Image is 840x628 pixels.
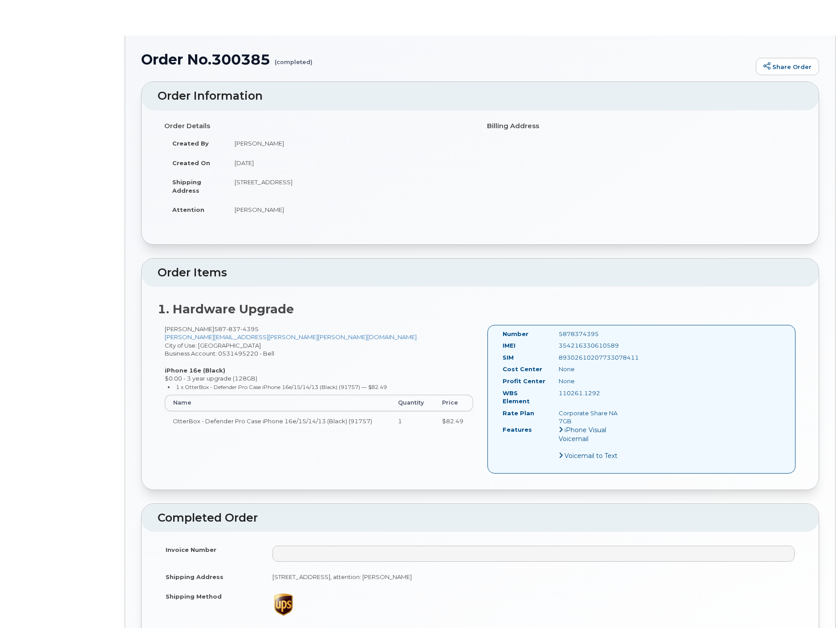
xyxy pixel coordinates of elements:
span: 587 [214,325,259,332]
label: Rate Plan [503,409,534,417]
div: 354216330610589 [552,341,631,350]
strong: Attention [172,206,204,213]
div: None [552,365,631,373]
span: 4395 [240,325,259,332]
strong: 1. Hardware Upgrade [158,302,294,316]
th: Quantity [390,395,434,411]
div: None [552,377,631,385]
h2: Order Items [158,267,803,279]
label: WBS Element [503,389,546,405]
small: (completed) [275,52,312,65]
h2: Completed Order [158,512,803,524]
h4: Order Details [164,122,474,130]
label: Features [503,425,532,434]
td: 1 [390,411,434,431]
strong: Shipping Address [172,178,201,194]
div: 5878374395 [552,330,631,338]
td: [PERSON_NAME] [227,200,474,219]
h4: Billing Address [487,122,796,130]
a: Share Order [756,58,819,76]
td: OtterBox - Defender Pro Case iPhone 16e/15/14/13 (Black) (91757) [165,411,390,431]
span: 837 [226,325,240,332]
label: Number [503,330,528,338]
div: 110261.1292 [552,389,631,397]
div: [PERSON_NAME] City of Use: [GEOGRAPHIC_DATA] Business Account: 0531495220 - Bell $0.00 - 3 year u... [158,325,480,438]
label: Shipping Address [166,573,223,581]
label: Shipping Method [166,592,222,601]
label: Profit Center [503,377,545,385]
td: [PERSON_NAME] [227,134,474,153]
strong: Created By [172,140,209,147]
label: SIM [503,353,514,362]
h1: Order No.300385 [141,52,751,67]
td: [STREET_ADDRESS] [227,172,474,200]
div: Corporate Share NA 7GB [552,409,631,425]
span: iPhone Visual Voicemail [559,426,606,443]
th: Price [434,395,473,411]
a: [PERSON_NAME][EMAIL_ADDRESS][PERSON_NAME][PERSON_NAME][DOMAIN_NAME] [165,333,417,340]
strong: iPhone 16e (Black) [165,367,225,374]
span: Voicemail to Text [564,452,617,460]
td: [DATE] [227,153,474,173]
img: ups-065b5a60214998095c38875261380b7f924ec8f6fe06ec167ae1927634933c50.png [272,592,295,617]
div: 89302610207733078411 [552,353,631,362]
label: IMEI [503,341,515,350]
th: Name [165,395,390,411]
h2: Order Information [158,90,803,102]
td: [STREET_ADDRESS], attention: [PERSON_NAME] [264,567,803,587]
small: 1 x OtterBox - Defender Pro Case iPhone 16e/15/14/13 (Black) (91757) — $82.49 [176,384,387,390]
label: Invoice Number [166,546,216,554]
strong: Created On [172,159,210,166]
label: Cost Center [503,365,542,373]
td: $82.49 [434,411,473,431]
